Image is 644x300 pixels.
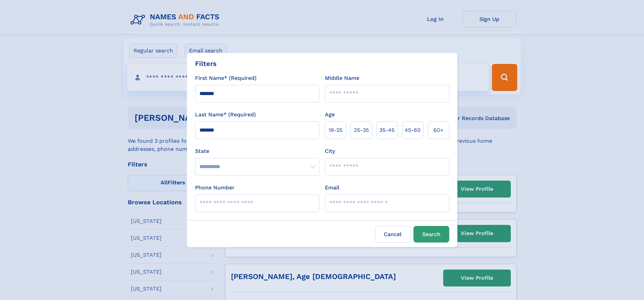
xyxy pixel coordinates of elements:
[325,184,339,192] label: Email
[375,226,411,243] label: Cancel
[413,226,449,243] button: Search
[329,126,342,134] span: 18‑25
[354,126,369,134] span: 25‑35
[405,126,421,134] span: 45‑60
[379,126,395,134] span: 35‑45
[325,111,335,119] label: Age
[195,59,217,69] div: Filters
[195,74,257,82] label: First Name* (Required)
[325,74,359,82] label: Middle Name
[195,111,256,119] label: Last Name* (Required)
[433,126,444,134] span: 60+
[195,184,235,192] label: Phone Number
[195,147,319,155] label: State
[325,147,335,155] label: City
